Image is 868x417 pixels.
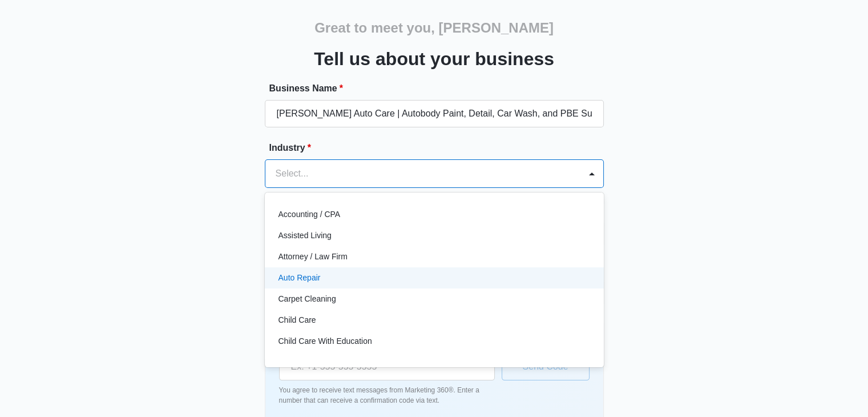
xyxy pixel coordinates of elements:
[278,209,341,220] p: Accounting / CPA
[314,18,554,38] h2: Great to meet you, [PERSON_NAME]
[279,385,495,406] p: You agree to receive text messages from Marketing 360®. Enter a number that can receive a confirm...
[278,230,332,242] p: Assisted Living
[269,141,608,155] label: Industry
[269,82,608,95] label: Business Name
[278,314,316,326] p: Child Care
[278,251,348,263] p: Attorney / Law Firm
[314,45,554,73] h3: Tell us about your business
[278,356,322,368] p: Chiropractor
[265,100,604,127] input: e.g. Jane's Plumbing
[278,335,372,347] p: Child Care With Education
[278,272,321,284] p: Auto Repair
[278,293,336,305] p: Carpet Cleaning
